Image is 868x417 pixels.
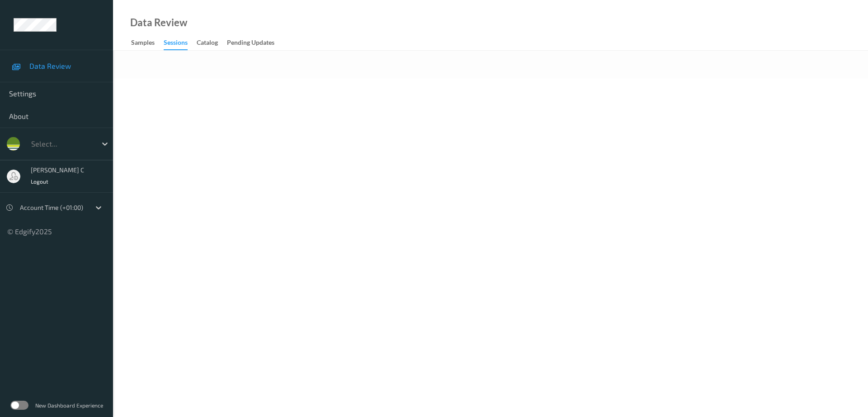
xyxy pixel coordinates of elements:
div: Catalog [197,38,218,49]
div: Samples [131,38,155,49]
div: Pending Updates [227,38,274,49]
a: Sessions [164,37,197,50]
a: Samples [131,37,164,49]
a: Pending Updates [227,37,283,49]
div: Sessions [164,38,188,50]
div: Data Review [130,18,187,27]
a: Catalog [197,37,227,49]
